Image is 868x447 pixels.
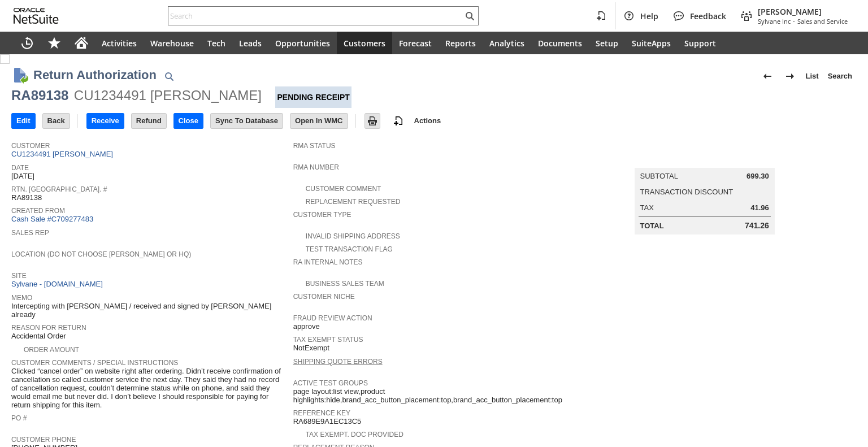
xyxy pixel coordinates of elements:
span: Sales and Service [797,17,848,25]
span: Reports [445,38,476,49]
span: - [793,17,795,25]
span: Forecast [399,38,432,49]
a: Tax [640,203,654,212]
a: Customer Niche [293,293,355,301]
a: Customer Comment [306,185,381,193]
span: page layout:list view,product highlights:hide,brand_acc_button_placement:top,brand_acc_button_pla... [293,387,570,405]
input: Back [43,114,70,128]
span: Analytics [489,38,524,49]
span: RA89138 [11,193,42,202]
img: Next [783,70,797,83]
div: Pending Receipt [275,86,351,108]
span: SuiteApps [632,38,671,49]
img: Print [366,114,379,128]
a: Tax Exempt Status [293,336,363,344]
a: Home [68,32,95,54]
a: Site [11,272,27,280]
a: Date [11,164,29,172]
span: Setup [596,38,618,49]
a: Sales Rep [11,229,49,237]
a: Cash Sale #C709277483 [11,215,93,223]
a: Transaction Discount [640,188,734,196]
span: [DATE] [11,172,34,181]
span: RA689E9A1EC13C5 [293,417,362,426]
a: Customer [11,142,50,150]
span: Opportunities [275,38,330,49]
span: Clicked “cancel order” on website right after ordering. Didn’t receive confirmation of cancellati... [11,367,288,410]
svg: Home [75,36,88,50]
a: List [801,67,823,85]
span: Warehouse [150,38,194,49]
a: Tax Exempt. Doc Provided [306,431,403,439]
input: Close [174,114,203,128]
input: Edit [12,114,35,128]
img: add-record.svg [392,114,405,128]
div: Shortcuts [41,32,68,54]
img: Quick Find [162,70,176,83]
a: Subtotal [640,172,678,180]
input: Refund [132,114,166,128]
svg: Recent Records [20,36,34,50]
span: Help [640,11,658,21]
span: 741.26 [745,221,769,231]
span: Customers [344,38,385,49]
div: RA89138 [11,86,68,105]
a: Sylvane - [DOMAIN_NAME] [11,280,106,288]
div: CU1234491 [PERSON_NAME] [74,86,262,105]
svg: Shortcuts [47,36,61,50]
a: Support [678,32,723,54]
a: Customer Type [293,211,351,219]
a: Forecast [392,32,439,54]
a: Order Amount [24,346,79,354]
caption: Summary [635,150,775,168]
a: Created From [11,207,65,215]
span: approve [293,322,320,331]
a: Tech [201,32,232,54]
a: Documents [531,32,589,54]
span: Intercepting with [PERSON_NAME] / received and signed by [PERSON_NAME] already [11,302,288,319]
a: Opportunities [268,32,337,54]
input: Search [168,9,463,23]
a: Analytics [483,32,531,54]
svg: logo [14,8,59,24]
a: Replacement Requested [306,198,401,206]
a: RMA Number [293,163,339,171]
a: Reason For Return [11,324,86,332]
a: Total [640,222,664,230]
span: 41.96 [750,203,769,212]
span: Accidental Order [11,332,66,341]
a: CU1234491 [PERSON_NAME] [11,150,116,158]
span: Leads [239,38,262,49]
a: Location (Do Not Choose [PERSON_NAME] or HQ) [11,250,191,258]
input: Print [365,114,380,128]
a: Active Test Groups [293,379,368,387]
a: Leads [232,32,268,54]
a: Actions [410,116,446,125]
span: Feedback [690,11,726,21]
a: Activities [95,32,144,54]
a: Customer Phone [11,436,76,444]
span: [PERSON_NAME] [758,6,848,17]
span: NotExempt [293,344,329,353]
a: Fraud Review Action [293,314,372,322]
a: RA Internal Notes [293,258,363,266]
span: Tech [207,38,225,49]
img: Previous [761,70,774,83]
a: RMA Status [293,142,336,150]
a: Reports [439,32,483,54]
a: Recent Records [14,32,41,54]
span: Activities [102,38,137,49]
a: SuiteApps [625,32,678,54]
a: Setup [589,32,625,54]
a: Test Transaction Flag [306,245,393,253]
input: Sync To Database [211,114,283,128]
h1: Return Authorization [33,66,157,84]
input: Receive [87,114,124,128]
span: Documents [538,38,582,49]
a: Memo [11,294,32,302]
span: 699.30 [747,172,769,181]
a: Business Sales Team [306,280,384,288]
a: Customer Comments / Special Instructions [11,359,178,367]
a: Customers [337,32,392,54]
input: Open In WMC [290,114,348,128]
